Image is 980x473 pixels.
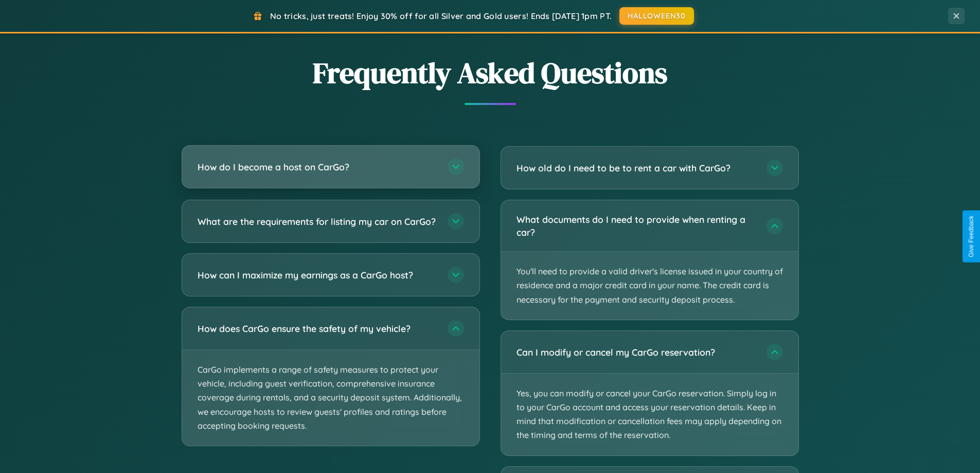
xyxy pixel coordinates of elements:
h3: How do I become a host on CarGo? [198,161,437,173]
p: Yes, you can modify or cancel your CarGo reservation. Simply log in to your CarGo account and acc... [501,374,798,456]
h3: What are the requirements for listing my car on CarGo? [198,215,437,228]
h3: How does CarGo ensure the safety of my vehicle? [198,322,437,335]
h3: How can I maximize my earnings as a CarGo host? [198,269,437,282]
h3: Can I modify or cancel my CarGo reservation? [516,346,756,359]
h3: How old do I need to be to rent a car with CarGo? [516,162,756,174]
span: No tricks, just treats! Enjoy 30% off for all Silver and Gold users! Ends [DATE] 1pm PT. [270,11,612,21]
div: Give Feedback [968,216,975,257]
p: You'll need to provide a valid driver's license issued in your country of residence and a major c... [501,252,798,320]
p: CarGo implements a range of safety measures to protect your vehicle, including guest verification... [182,350,479,446]
button: HALLOWEEN30 [619,7,694,25]
h2: Frequently Asked Questions [182,53,799,93]
h3: What documents do I need to provide when renting a car? [516,213,756,238]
